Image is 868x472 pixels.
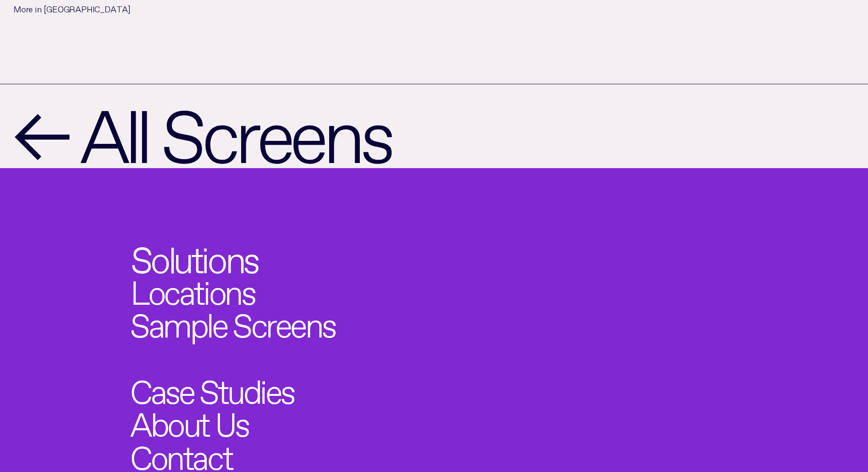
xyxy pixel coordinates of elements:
[130,404,248,437] a: About Us
[130,371,294,404] a: Case Studies
[14,91,66,161] span: ←
[131,237,258,273] a: Solutions
[80,91,390,161] span: All Screens
[130,437,232,470] a: Contact
[130,272,254,305] a: Locations
[130,305,335,338] a: Sample Screens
